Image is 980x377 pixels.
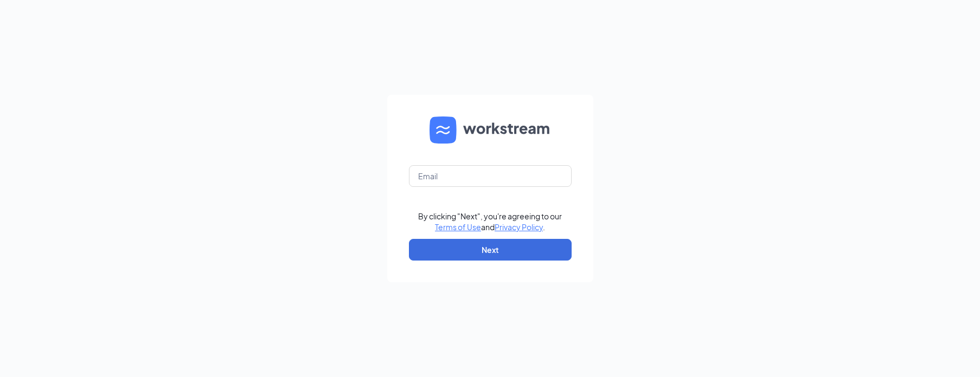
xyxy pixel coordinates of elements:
[418,211,562,232] div: By clicking "Next", you're agreeing to our and .
[495,222,543,232] a: Privacy Policy
[409,165,572,187] input: Email
[430,116,551,144] img: WS logo and Workstream text
[435,222,481,232] a: Terms of Use
[409,239,572,261] button: Next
